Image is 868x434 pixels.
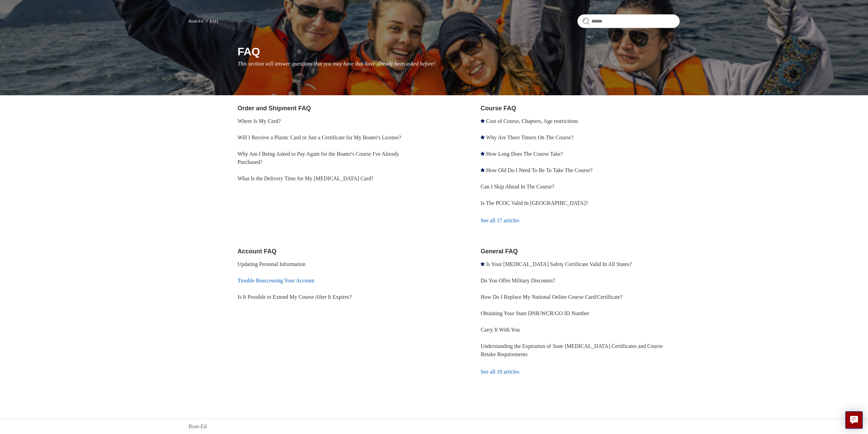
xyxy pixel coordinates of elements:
[577,14,680,28] input: Search
[486,167,592,173] a: How Old Do I Need To Be To Take The Course?
[481,200,588,206] a: Is The PCOC Valid In [GEOGRAPHIC_DATA]?
[238,135,401,140] a: Will I Receive a Plastic Card or Just a Certificate for My Boater's License?
[204,18,218,24] li: FAQ
[238,176,374,181] a: What Is the Delivery Time for My [MEDICAL_DATA] Card?
[486,261,632,267] a: Is Your [MEDICAL_DATA] Safety Certificate Valid In All States?
[481,168,485,172] svg: Promoted article
[481,310,589,316] a: Obtaining Your State DNR/WCR/GO ID Number
[486,135,573,140] a: Why Are There Timers On The Course?
[481,343,663,357] a: Understanding the Expiration of State [MEDICAL_DATA] Certificates and Course Retake Requirements
[189,18,203,24] a: Boat-Ed
[481,363,679,381] a: See all 10 articles
[238,294,352,300] a: Is It Possible to Extend My Course After It Expires?
[189,422,207,431] a: Boat-Ed
[481,152,485,156] svg: Promoted article
[486,118,578,124] a: Cost of Course, Chapters, Age restrictions
[481,119,485,123] svg: Promoted article
[238,43,680,60] h1: FAQ
[481,105,516,112] a: Course FAQ
[481,248,518,255] a: General FAQ
[481,294,622,300] a: How Do I Replace My National Online Course Card/Certificate?
[481,184,554,190] a: Can I Skip Ahead In The Course?
[238,118,281,124] a: Where Is My Card?
[238,278,314,283] a: Trouble Reaccessing Your Account
[189,18,205,24] li: Boat-Ed
[481,262,485,266] svg: Promoted article
[481,211,679,230] a: See all 17 articles
[845,411,863,429] button: Live chat
[238,261,306,267] a: Updating Personal Information
[238,105,311,112] a: Order and Shipment FAQ
[481,278,555,283] a: Do You Offer Military Discounts?
[238,60,680,68] p: This section will answer questions that you may have that have already been asked before!
[481,327,520,333] a: Carry It With You
[481,135,485,139] svg: Promoted article
[486,151,563,157] a: How Long Does The Course Take?
[238,248,277,255] a: Account FAQ
[238,151,399,165] a: Why Am I Being Asked to Pay Again for the Boater's Course I've Already Purchased?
